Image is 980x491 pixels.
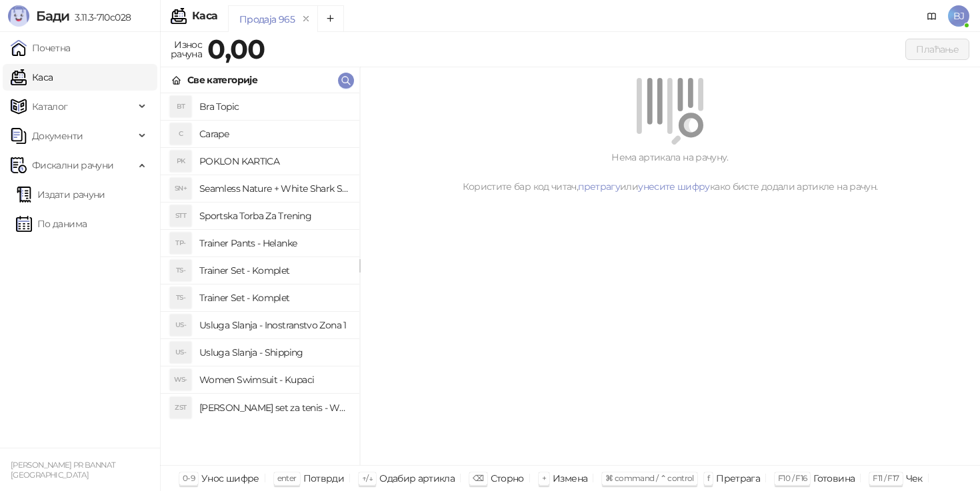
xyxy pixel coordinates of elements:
[707,473,709,483] span: f
[873,473,899,483] span: F11 / F17
[11,64,53,91] a: Каса
[187,73,257,87] div: Све категорије
[170,314,191,336] div: US-
[170,96,191,117] div: BT
[199,205,349,227] h4: Sportska Torba Za Trening
[948,5,969,27] span: BJ
[170,123,191,145] div: C
[170,233,191,254] div: TP-
[578,181,620,193] a: претрагу
[170,397,191,418] div: ZST
[199,151,349,172] h4: POKLON KARTICA
[921,5,943,27] a: Документација
[207,33,265,65] strong: 0,00
[239,12,295,27] div: Продаја 965
[199,342,349,363] h4: Usluga Slanja - Shipping
[199,260,349,281] h4: Trainer Set - Komplet
[605,473,694,483] span: ⌘ command / ⌃ control
[36,8,69,24] span: Бади
[317,5,344,32] button: Add tab
[170,151,191,172] div: PK
[297,13,315,25] button: remove
[277,473,297,483] span: enter
[161,93,359,465] div: grid
[11,35,71,61] a: Почетна
[553,470,587,487] div: Измена
[716,470,760,487] div: Претрага
[199,123,349,145] h4: Carape
[542,473,546,483] span: +
[473,473,483,483] span: ⌫
[813,470,855,487] div: Готовина
[199,287,349,308] h4: Trainer Set - Komplet
[8,5,29,27] img: Logo
[11,460,115,480] small: [PERSON_NAME] PR BANNAT [GEOGRAPHIC_DATA]
[69,11,131,23] span: 3.11.3-710c028
[778,473,807,483] span: F10 / F16
[362,473,373,483] span: ↑/↓
[16,211,87,237] a: По данима
[905,39,969,60] button: Плаћање
[32,93,68,120] span: Каталог
[170,205,191,227] div: STT
[168,36,205,63] div: Износ рачуна
[170,342,191,363] div: US-
[906,470,923,487] div: Чек
[32,123,83,149] span: Документи
[199,369,349,390] h4: Women Swimsuit - Kupaci
[201,470,259,487] div: Унос шифре
[16,181,105,208] a: Издати рачуни
[170,287,191,308] div: TS-
[376,150,964,194] div: Нема артикала на рачуну. Користите бар код читач, или како бисте додали артикле на рачун.
[199,397,349,418] h4: [PERSON_NAME] set za tenis - Women Tennis Set
[638,181,710,193] a: унесите шифру
[303,470,345,487] div: Потврди
[199,96,349,117] h4: Bra Topic
[170,178,191,199] div: SN+
[199,314,349,336] h4: Usluga Slanja - Inostranstvo Zona 1
[491,470,524,487] div: Сторно
[170,369,191,390] div: WS-
[32,152,113,179] span: Фискални рачуни
[170,260,191,281] div: TS-
[199,233,349,254] h4: Trainer Pants - Helanke
[379,470,455,487] div: Одабир артикла
[192,11,217,21] div: Каса
[183,473,195,483] span: 0-9
[199,178,349,199] h4: Seamless Nature + White Shark Set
